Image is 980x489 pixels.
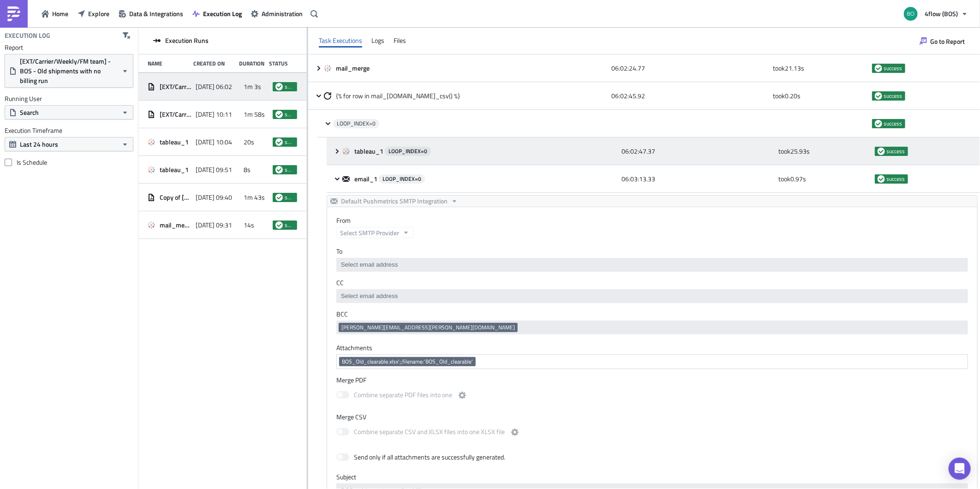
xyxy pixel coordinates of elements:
[4,4,627,123] body: Rich Text Area. Press ALT-0 for help.
[371,34,384,48] div: Logs
[188,6,246,21] button: Execution Log
[275,111,283,118] span: success
[875,120,882,127] span: success
[196,221,232,229] span: [DATE] 09:31
[160,110,191,119] span: [EXT/Carrier/Weekly/FM team] - BOS - Old shipments with no billing run
[275,194,283,201] span: success
[275,166,283,173] span: success
[5,105,133,119] button: Search
[621,171,774,187] div: 06:03:13.33
[20,139,58,149] span: Last 24 hours
[120,29,133,42] button: Clear filters
[875,65,882,72] span: success
[341,324,515,331] span: [PERSON_NAME][EMAIL_ADDRESS][PERSON_NAME][DOMAIN_NAME]
[5,43,133,52] label: Report
[509,427,520,438] button: Combine separate CSV and XLSX files into one XLSX file
[196,138,232,146] span: [DATE] 10:04
[160,221,191,229] span: mail_merge
[382,175,421,183] span: LOOP_INDEX= 0
[285,166,294,173] span: success
[244,221,254,229] span: 14s
[949,458,971,480] div: Open Intercom Messenger
[20,56,118,85] span: [EXT/Carrier/Weekly/FM team] - BOS - Old shipments with no billing run
[244,83,261,91] span: 1m 3s
[5,126,133,135] label: Execution Timeframe
[37,6,73,21] button: Home
[884,65,902,72] span: success
[244,166,251,174] span: 8s
[5,31,50,40] h4: Execution Log
[285,111,294,118] span: success
[4,44,627,52] p: Only shipments with delivery date older than [DATE] are included.
[244,110,265,119] span: 1m 58s
[336,390,468,401] label: Combine separate PDF files into one
[193,60,234,67] div: Created On
[878,148,885,155] span: success
[275,83,283,90] span: success
[275,138,283,146] span: success
[336,376,968,384] label: Merge PDF
[903,6,919,22] img: Avatar
[244,138,254,146] span: 20s
[196,83,232,91] span: [DATE] 06:02
[354,453,505,461] div: Send only if all attachments are successfully generated.
[457,390,468,401] button: Combine separate PDF files into one
[5,137,133,151] button: Last 24 hours
[878,175,885,183] span: success
[246,6,307,21] button: Administration
[4,65,627,72] p: Please, execute the billing run as soon as possible.
[5,54,133,88] button: [EXT/Carrier/Weekly/FM team] - BOS - Old shipments with no billing run
[336,413,968,421] label: Merge CSV
[336,247,968,256] label: To
[20,107,39,117] span: Search
[114,6,188,21] button: Data & Integrations
[354,147,385,155] span: tableau_1
[611,88,769,104] div: 06:02:45.92
[160,138,189,146] span: tableau_1
[262,9,303,18] span: Administration
[394,34,406,48] div: Files
[327,196,461,207] button: Default Pushmetrics SMTP Integration
[621,143,774,160] div: 06:02:47.37
[275,221,283,229] span: success
[342,358,473,365] span: BOS_Old_clearable.xlsx';;filename:'BOS_Old_clearable'
[341,196,448,207] span: Default Pushmetrics SMTP Integration
[165,36,209,45] span: Execution Runs
[337,120,376,127] span: LOOP_INDEX= 0
[160,166,189,174] span: tableau_1
[887,148,905,155] span: success
[778,143,870,160] div: took 25.93 s
[339,292,965,301] input: Select em ail add ress
[196,193,232,202] span: [DATE] 09:40
[388,148,427,155] span: LOOP_INDEX= 0
[88,9,109,18] span: Explore
[339,260,965,269] input: Select em ail add ress
[196,166,232,174] span: [DATE] 09:51
[269,60,293,67] div: Status
[285,83,294,90] span: success
[160,83,191,91] span: [EXT/Carrier/Weekly/FM team] - BOS - Old shipments with no billing run
[898,4,973,24] button: 4flow (BOS)
[6,6,21,21] img: PushMetrics
[5,95,133,103] label: Running User
[884,120,902,127] span: success
[611,60,769,77] div: 06:02:24.77
[160,193,191,202] span: Copy of [EXT/Carrier/Weekly/FM team] - BOS - Old shipments with no billing run
[915,34,969,48] button: Go to Report
[887,175,905,183] span: success
[4,4,627,11] p: Dear Forwarder,
[336,216,977,225] label: From
[336,64,371,72] span: mail_merge
[336,344,968,352] label: Attachments
[925,9,958,18] span: 4flow (BOS)
[52,9,68,18] span: Home
[285,221,294,229] span: success
[148,60,189,67] div: Name
[884,92,902,100] span: success
[354,175,379,183] span: email_1
[244,193,265,202] span: 1m 43s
